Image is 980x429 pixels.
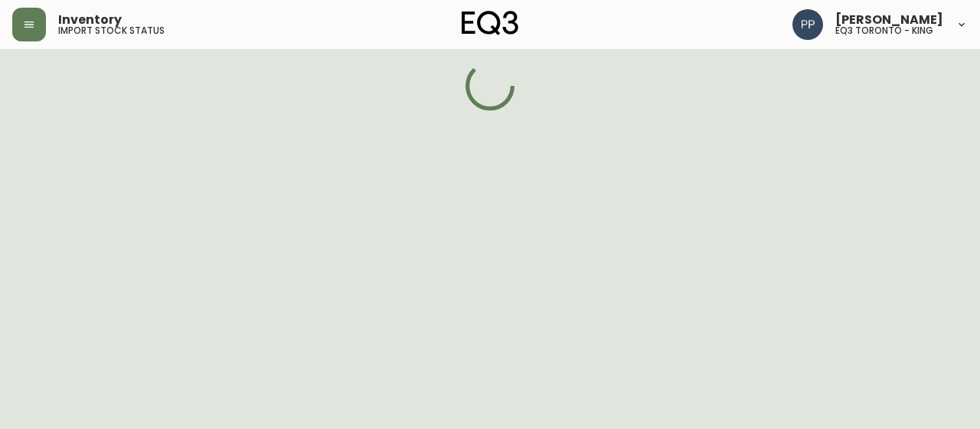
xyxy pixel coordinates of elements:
span: Inventory [58,14,122,26]
img: 93ed64739deb6bac3372f15ae91c6632 [792,9,823,40]
h5: eq3 toronto - king [835,26,933,35]
span: [PERSON_NAME] [835,14,943,26]
h5: import stock status [58,26,165,35]
img: logo [462,11,518,35]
